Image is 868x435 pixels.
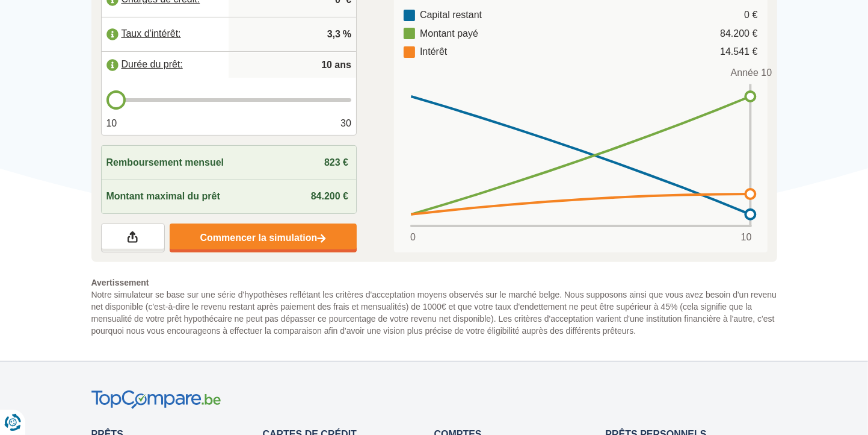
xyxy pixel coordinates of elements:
span: 10 [741,231,752,245]
label: Durée du prêt: [102,52,229,78]
span: 84.200 € [311,191,348,201]
span: 30 [340,117,351,131]
div: Montant payé [404,27,478,41]
p: Notre simulateur se base sur une série d'hypothèses reflétant les critères d'acceptation moyens o... [91,277,777,337]
span: Montant maximal du prêt [106,190,220,204]
img: TopCompare [91,390,221,409]
span: 10 [106,117,117,131]
div: Intérêt [404,45,447,59]
div: Capital restant [404,8,482,22]
img: Commencer la simulation [317,234,326,244]
label: Taux d'intérêt: [102,21,229,48]
div: 84.200 € [720,27,757,41]
div: 0 € [744,8,757,22]
input: | [233,18,351,51]
span: ans [334,58,351,72]
div: 14.541 € [720,45,757,59]
span: 0 [410,231,416,245]
a: Partagez vos résultats [101,224,165,252]
span: % [343,28,351,42]
span: Avertissement [91,277,777,289]
span: 823 € [324,157,348,167]
span: Remboursement mensuel [106,156,224,170]
a: Commencer la simulation [170,224,357,252]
